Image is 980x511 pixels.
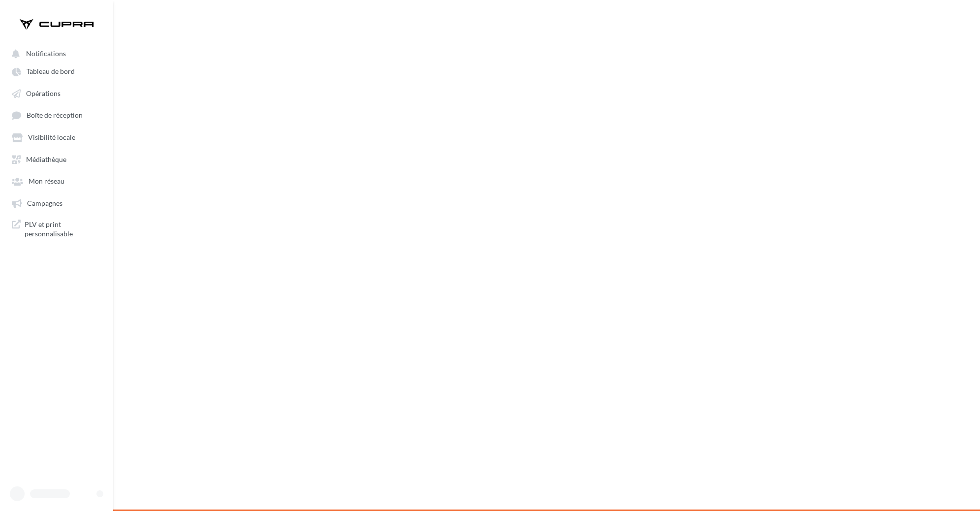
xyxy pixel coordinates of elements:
[6,106,107,124] a: Boîte de réception
[6,128,107,146] a: Visibilité locale
[26,89,61,97] span: Opérations
[28,133,75,142] span: Visibilité locale
[27,199,62,207] span: Campagnes
[6,216,107,243] a: PLV et print personnalisable
[29,177,64,186] span: Mon réseau
[26,49,66,58] span: Notifications
[27,67,75,76] span: Tableau de bord
[27,111,83,120] span: Boîte de réception
[25,220,101,239] span: PLV et print personnalisable
[6,172,107,190] a: Mon réseau
[6,150,107,168] a: Médiathèque
[26,155,66,163] span: Médiathèque
[6,84,107,102] a: Opérations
